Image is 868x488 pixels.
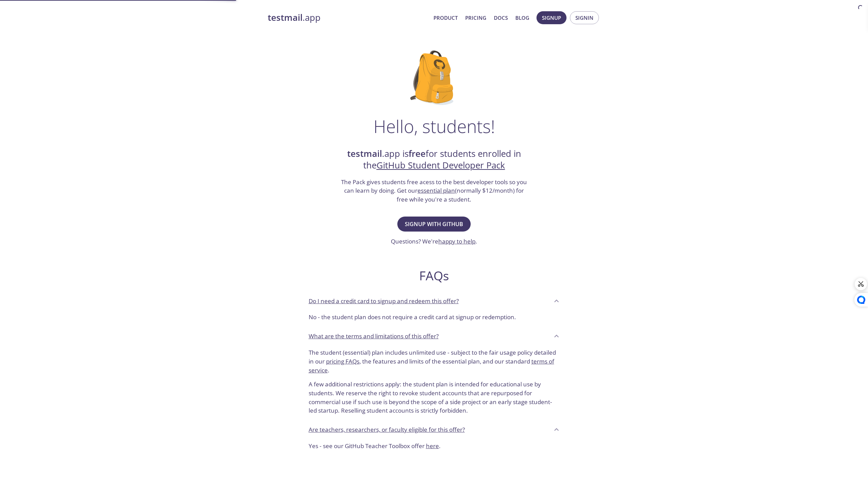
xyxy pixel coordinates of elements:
[303,439,565,456] div: Are teachers, researchers, or faculty eligible for this offer?
[303,420,565,439] div: Are teachers, researchers, or faculty eligible for this offer?
[268,12,303,24] strong: testmail
[417,187,455,194] a: essential plan
[326,357,359,365] a: pricing FAQs
[309,425,465,434] p: Are teachers, researchers, or faculty eligible for this offer?
[536,11,567,24] button: Signup
[409,148,426,160] strong: free
[347,148,382,160] strong: testmail
[494,13,508,22] a: Docs
[340,178,528,204] h3: The Pack gives students free acess to the best developer tools so you can learn by doing. Get our...
[340,148,528,172] h2: .app is for students enrolled in the
[426,442,439,450] a: here
[542,13,561,22] span: Signup
[397,217,471,232] button: Signup with GitHub
[373,116,495,136] h1: Hello, students!
[410,50,458,105] img: github-student-backpack.png
[303,310,565,327] div: Do I need a credit card to signup and redeem this offer?
[309,313,560,322] p: No - the student plan does not require a credit card at signup or redemption.
[377,159,505,171] a: GitHub Student Developer Pack
[465,13,486,22] a: Pricing
[303,292,565,310] div: Do I need a credit card to signup and redeem this offer?
[438,237,475,245] a: happy to help
[391,237,477,246] h3: Questions? We're .
[303,327,565,345] div: What are the terms and limitations of this offer?
[515,13,529,22] a: Blog
[268,12,428,24] a: testmail.app
[303,345,565,420] div: What are the terms and limitations of this offer?
[433,13,458,22] a: Product
[309,357,554,374] a: terms of service
[303,268,565,283] h2: FAQs
[309,348,560,374] p: The student (essential) plan includes unlimited use - subject to the fair usage policy detailed i...
[309,374,560,415] p: A few additional restrictions apply: the student plan is intended for educational use by students...
[309,332,439,341] p: What are the terms and limitations of this offer?
[405,219,463,229] span: Signup with GitHub
[309,297,459,306] p: Do I need a credit card to signup and redeem this offer?
[575,13,593,22] span: Signin
[309,442,560,450] p: Yes - see our GitHub Teacher Toolbox offer .
[570,11,599,24] button: Signin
